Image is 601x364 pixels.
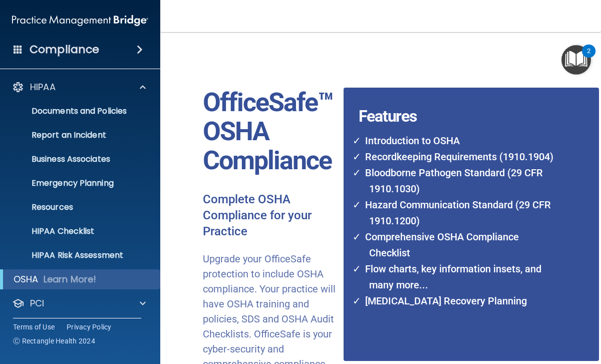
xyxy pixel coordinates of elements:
li: Recordkeeping Requirements (1910.1904) [359,149,559,165]
p: Emergency Planning [7,178,143,188]
li: [MEDICAL_DATA] Recovery Planning [359,293,559,309]
p: OfficeSafe™ OSHA Compliance [203,88,336,176]
a: Privacy Policy [67,322,112,332]
p: Learn More! [44,273,97,285]
p: PCI [30,297,44,309]
p: Resources [7,202,143,212]
a: Terms of Use [13,322,55,332]
p: Documents and Policies [7,106,143,116]
p: HIPAA Checklist [7,226,143,236]
li: Hazard Communication Standard (29 CFR 1910.1200) [359,197,559,229]
button: Open Resource Center, 2 new notifications [561,45,591,75]
p: HIPAA [30,81,56,93]
p: Business Associates [7,154,143,164]
h4: Compliance [30,43,99,57]
li: Flow charts, key information insets, and many more... [359,261,559,293]
p: Report an Incident [7,130,143,140]
span: Ⓒ Rectangle Health 2024 [13,336,95,346]
div: 2 [587,51,590,64]
p: HIPAA Risk Assessment [7,250,143,260]
p: Complete OSHA Compliance for your Practice [203,192,336,240]
p: OSHA [14,273,39,285]
img: PMB logo [12,11,148,31]
h4: Features [344,88,572,108]
a: PCI [12,297,146,309]
a: HIPAA [12,81,146,93]
li: Introduction to OSHA [359,133,559,149]
li: Comprehensive OSHA Compliance Checklist [359,229,559,261]
li: Bloodborne Pathogen Standard (29 CFR 1910.1030) [359,165,559,197]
